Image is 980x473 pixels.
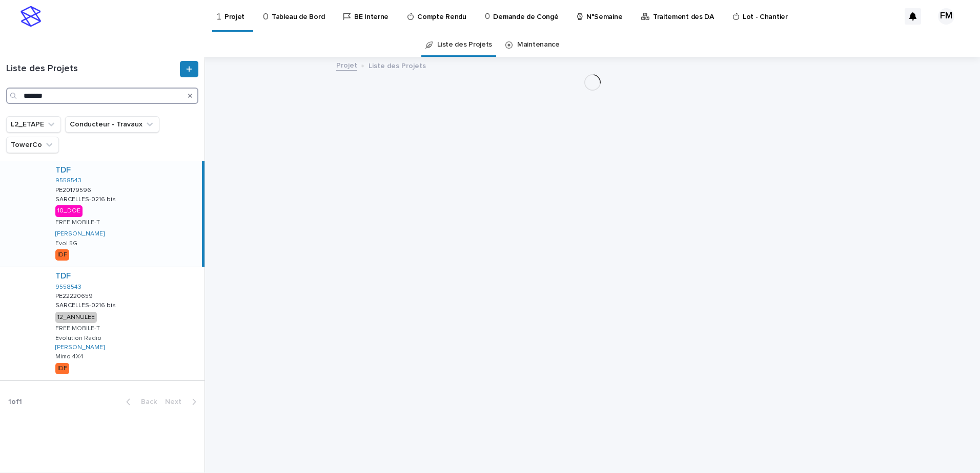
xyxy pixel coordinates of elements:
img: stacker-logo-s-only.png [21,6,41,27]
div: 10_DOE [55,205,83,217]
p: PE22220659 [55,291,95,300]
a: TDF [55,271,71,281]
button: TowerCo [6,137,59,153]
p: FREE MOBILE-T [55,325,100,332]
div: IDF [55,249,69,261]
a: Projet [336,59,357,71]
a: [PERSON_NAME] [55,344,105,351]
p: Evolution Radio [55,335,101,342]
p: Evol 5G [55,240,77,247]
a: 9558543 [55,284,81,291]
a: TDF [55,165,71,175]
p: SARCELLES-0216 bis [55,300,118,309]
button: Back [118,397,161,406]
button: Conducteur - Travaux [65,116,159,133]
span: Next [165,398,188,405]
div: 12_ANNULEE [55,312,97,323]
p: SARCELLES-0216 bis [55,194,118,203]
a: Liste des Projets [437,33,492,57]
button: L2_ETAPE [6,116,61,133]
div: IDF [55,363,69,374]
div: FM [938,8,954,25]
span: Back [135,398,157,405]
a: [PERSON_NAME] [55,230,105,238]
p: PE20179596 [55,185,93,194]
h1: Liste des Projets [6,63,178,75]
p: Mimo 4X4 [55,353,84,360]
a: Maintenance [517,33,560,57]
p: FREE MOBILE-T [55,219,100,226]
p: Liste des Projets [369,59,426,71]
a: 9558543 [55,177,81,184]
input: Search [6,88,198,104]
button: Next [161,397,205,406]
